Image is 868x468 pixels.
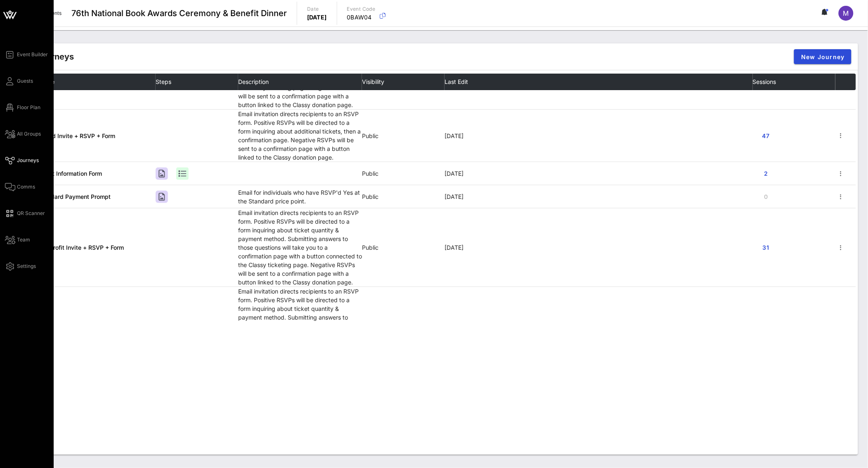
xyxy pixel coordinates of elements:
[753,74,835,90] th: Sessions: Not sorted. Activate to sort ascending.
[445,170,464,177] span: [DATE]
[445,193,464,200] span: [DATE]
[17,263,36,270] span: Settings
[5,155,39,165] a: Journeys
[362,170,378,177] span: Public
[5,182,35,192] a: Comms
[753,78,776,85] span: Sessions
[38,132,115,139] a: Friend Invite + RSVP + Form
[445,78,468,85] span: Last Edit
[753,128,779,143] button: 47
[38,170,102,177] a: Guest Information Form
[5,129,41,139] a: All Groups
[17,183,35,191] span: Comms
[794,49,851,64] button: New Journey
[5,235,30,245] a: Team
[38,244,124,251] a: Nonprofit Invite + RSVP + Form
[445,74,753,90] th: Last Edit: Not sorted. Activate to sort ascending.
[347,13,376,21] p: 0BAW04
[238,110,362,162] td: Email invitation directs recipients to an RSVP form. Positive RSVPs will be directed to a form in...
[238,185,362,208] td: Email for individuals who have RSVP'd Yes at the Standard price point.
[347,5,376,13] p: Event Code
[843,9,849,17] span: M
[17,130,41,138] span: All Groups
[753,319,779,334] button: 95
[238,208,362,287] td: Email invitation directs recipients to an RSVP form. Positive RSVPs will be directed to a form in...
[71,7,287,19] span: 76th National Book Awards Ceremony & Benefit Dinner
[17,157,39,164] span: Journeys
[362,193,378,200] span: Public
[238,287,362,365] td: Email invitation directs recipients to an RSVP form. Positive RSVPs will be directed to a form in...
[801,53,845,60] span: New Journey
[5,50,48,60] a: Event Builder
[753,240,779,255] button: 31
[5,103,40,112] a: Floor Plan
[5,208,45,218] a: QR Scanner
[759,170,773,177] span: 2
[38,193,111,200] a: Standard Payment Prompt
[445,244,464,251] span: [DATE]
[156,74,238,90] th: Steps
[759,132,773,139] span: 47
[362,74,445,90] th: Visibility: Not sorted. Activate to sort ascending.
[759,244,773,251] span: 31
[17,210,45,217] span: QR Scanner
[238,74,362,90] th: Description: Not sorted. Activate to sort ascending.
[362,244,378,251] span: Public
[839,6,854,21] div: M
[17,51,48,58] span: Event Builder
[17,104,40,111] span: Floor Plan
[445,132,464,139] span: [DATE]
[156,78,171,85] span: Steps
[362,132,378,139] span: Public
[32,74,156,90] th: Name: Not sorted. Activate to sort ascending.
[5,76,33,86] a: Guests
[238,78,269,85] span: Description
[753,166,779,181] button: 2
[5,261,36,271] a: Settings
[307,13,327,21] p: [DATE]
[17,77,33,85] span: Guests
[36,50,74,63] div: Journeys
[362,78,384,85] span: Visibility
[307,5,327,13] p: Date
[17,236,30,244] span: Team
